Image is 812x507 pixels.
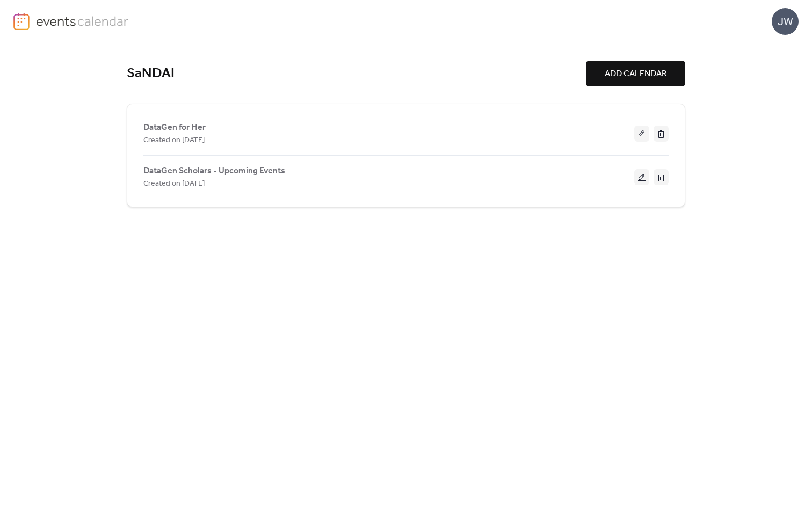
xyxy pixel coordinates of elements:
a: SaNDAI [127,65,175,83]
button: ADD CALENDAR [586,61,685,86]
span: Created on [DATE] [143,178,205,190]
span: ADD CALENDAR [605,68,666,80]
img: logo-type [36,13,129,29]
div: JW [772,8,799,35]
span: Created on [DATE] [143,134,205,147]
a: DataGen Scholars - Upcoming Events [143,168,285,174]
img: logo [13,13,30,30]
span: DataGen for Her [143,121,206,134]
span: DataGen Scholars - Upcoming Events [143,165,285,178]
a: DataGen for Her [143,124,206,130]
